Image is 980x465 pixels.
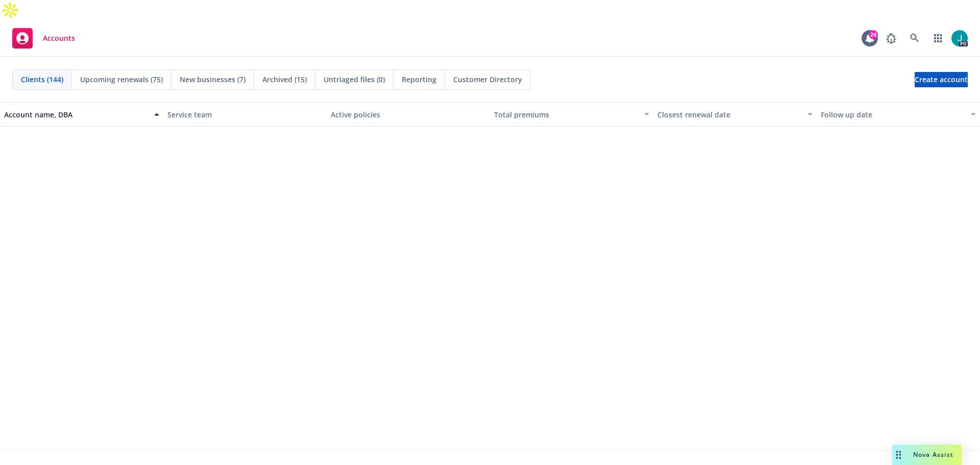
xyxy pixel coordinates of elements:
div: Drag to move [892,445,905,465]
span: Archived (15) [262,74,307,85]
a: Switch app [928,28,948,48]
img: photo [951,30,968,46]
div: Active policies [331,109,486,120]
div: Account name, DBA [4,109,148,120]
button: Total premiums [490,102,653,127]
span: Upcoming renewals (75) [80,74,163,85]
div: Closest renewal date [657,109,801,120]
div: Service team [167,109,323,120]
span: Clients (144) [21,74,63,85]
span: Nova Assist [913,450,953,459]
button: Closest renewal date [653,102,817,127]
div: Follow up date [821,109,965,120]
a: Report a Bug [881,28,901,48]
div: 24 [869,30,878,39]
a: Search [904,28,925,48]
button: Follow up date [817,102,980,127]
span: Reporting [402,74,436,85]
a: Accounts [8,24,79,53]
span: Untriaged files (0) [324,74,385,85]
div: Total premiums [494,109,638,120]
button: Service team [163,102,327,127]
button: Active policies [327,102,490,127]
span: New businesses (7) [180,74,246,85]
span: Accounts [43,34,75,42]
span: Customer Directory [453,74,522,85]
span: Create account [915,70,968,89]
a: Create account [915,72,968,87]
button: Nova Assist [892,445,962,465]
